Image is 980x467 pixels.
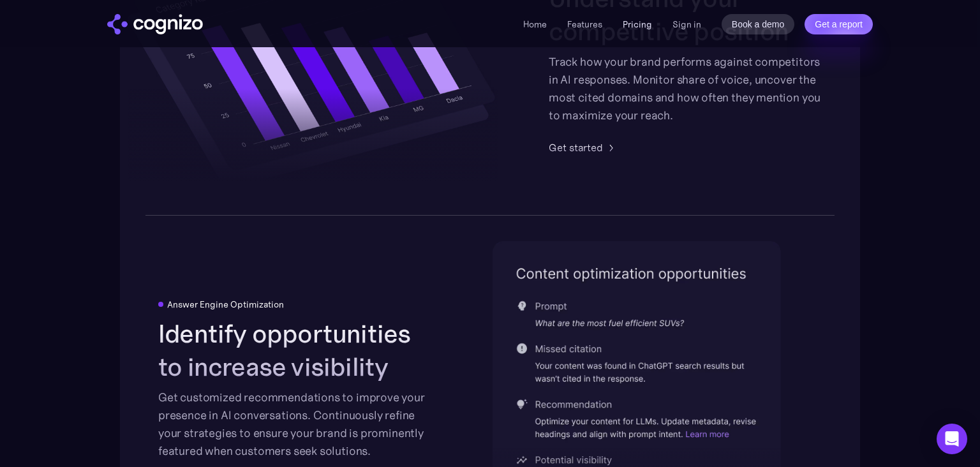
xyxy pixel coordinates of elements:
[937,424,967,454] div: Open Intercom Messenger
[549,53,822,124] div: Track how your brand performs against competitors in AI responses. Monitor share of voice, uncove...
[158,317,431,383] h2: Identify opportunities to increase visibility
[567,19,602,30] a: Features
[523,19,547,30] a: Home
[158,389,431,460] div: Get customized recommendations to improve your presence in AI conversations. Continuously refine ...
[623,19,652,30] a: Pricing
[549,140,618,155] a: Get started
[672,17,701,32] a: Sign in
[167,299,284,309] div: Answer Engine Optimization
[722,14,795,34] a: Book a demo
[107,14,203,34] a: home
[107,14,203,34] img: cognizo logo
[805,14,873,34] a: Get a report
[549,140,603,155] div: Get started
